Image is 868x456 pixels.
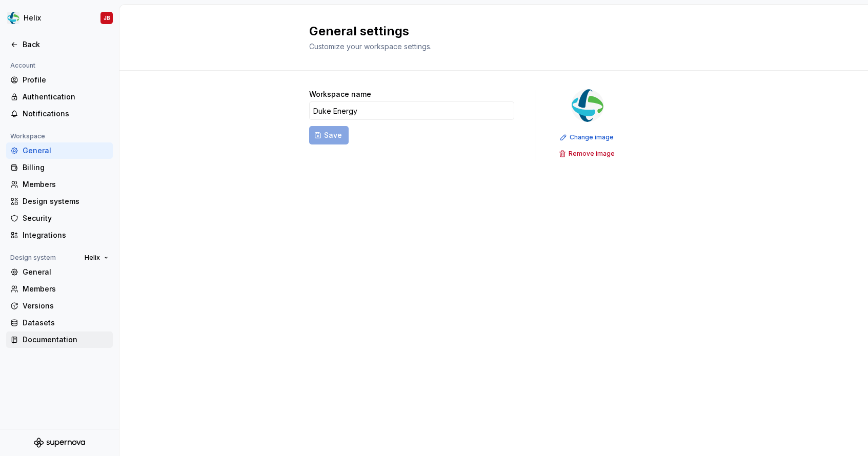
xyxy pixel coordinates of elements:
label: Workspace name [309,89,371,99]
img: f6f21888-ac52-4431-a6ea-009a12e2bf23.png [571,89,604,122]
div: Account [6,59,39,72]
div: Design system [6,252,60,264]
span: Customize your workspace settings. [309,42,432,51]
svg: Supernova Logo [34,438,85,448]
div: Back [23,39,109,50]
a: General [6,142,113,159]
div: Notifications [23,109,109,119]
a: Datasets [6,315,113,331]
div: Versions [23,301,109,311]
div: Design systems [23,196,109,206]
a: Security [6,210,113,226]
div: Profile [23,75,109,85]
div: Members [23,179,109,190]
a: General [6,264,113,280]
div: JB [104,14,110,22]
a: Profile [6,72,113,88]
button: Change image [557,130,618,144]
a: Billing [6,159,113,176]
a: Members [6,281,113,297]
a: Back [6,36,113,53]
img: f6f21888-ac52-4431-a6ea-009a12e2bf23.png [7,12,19,24]
div: Billing [23,162,109,173]
a: Members [6,176,113,193]
div: General [23,267,109,277]
span: Change image [570,133,614,141]
div: Workspace [6,130,49,142]
button: Remove image [556,147,619,161]
div: General [23,146,109,156]
a: Versions [6,298,113,314]
span: Remove image [569,150,615,158]
a: Design systems [6,193,113,210]
div: Authentication [23,92,109,102]
a: Notifications [6,106,113,122]
a: Documentation [6,331,113,348]
a: Integrations [6,227,113,243]
a: Authentication [6,89,113,105]
div: Helix [24,13,41,23]
div: Datasets [23,318,109,328]
span: Helix [85,254,100,262]
div: Documentation [23,335,109,345]
button: HelixJB [2,7,117,29]
div: Security [23,213,109,223]
div: Integrations [23,230,109,240]
h2: General settings [309,23,666,39]
div: Members [23,284,109,294]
